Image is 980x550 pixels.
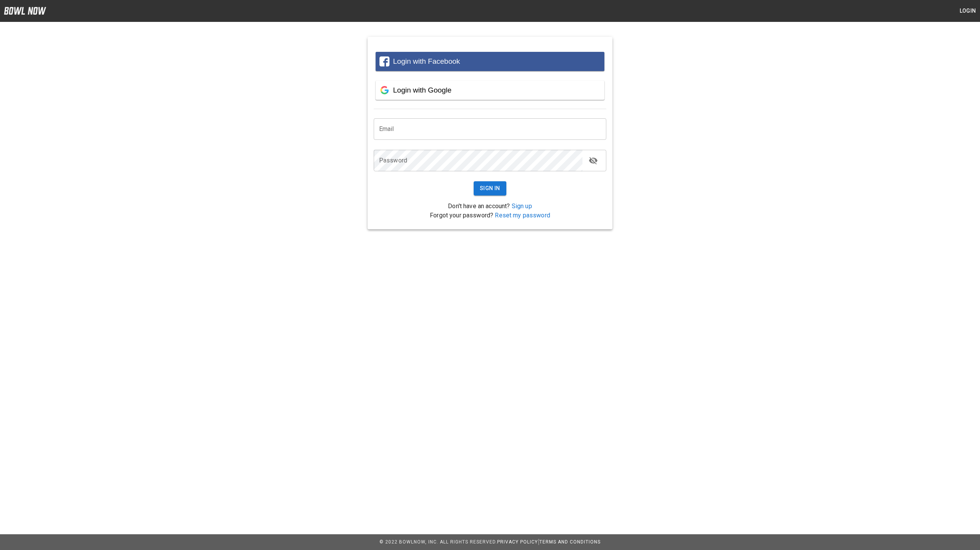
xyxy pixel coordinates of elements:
[474,181,506,195] button: Sign In
[586,153,601,168] button: toggle password visibility
[955,4,980,18] button: Login
[495,212,550,219] a: Reset my password
[379,539,497,545] span: © 2022 BowlNow, Inc. All Rights Reserved.
[4,7,46,15] img: logo
[512,202,532,210] a: Sign up
[376,81,604,100] button: Login with Google
[497,539,538,545] a: Privacy Policy
[374,202,606,211] p: Don't have an account?
[539,539,601,545] a: Terms and Conditions
[393,86,451,94] span: Login with Google
[376,52,604,71] button: Login with Facebook
[393,57,460,65] span: Login with Facebook
[374,211,606,220] p: Forgot your password?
